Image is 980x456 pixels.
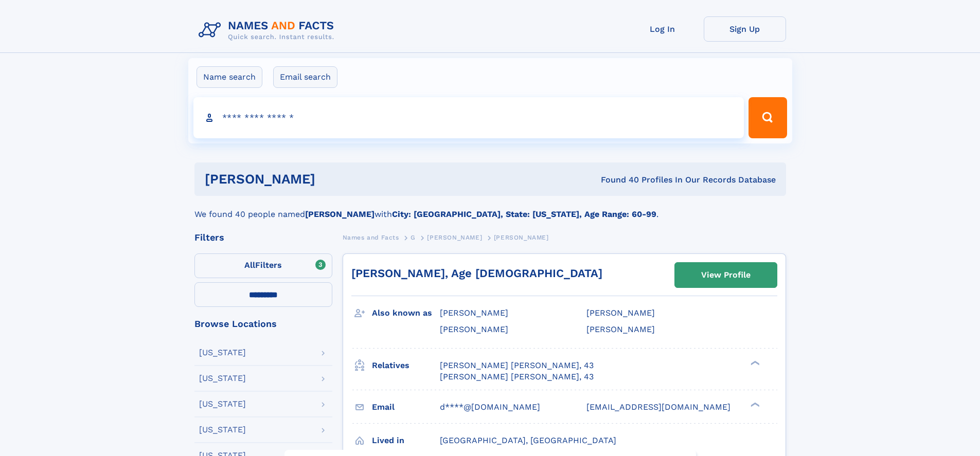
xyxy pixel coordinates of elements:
a: [PERSON_NAME] [PERSON_NAME], 43 [440,371,594,382]
h3: Email [372,398,440,416]
a: G [411,231,416,244]
span: [GEOGRAPHIC_DATA], [GEOGRAPHIC_DATA] [440,435,616,445]
button: Search Button [749,97,787,138]
a: Log In [621,16,704,42]
span: [PERSON_NAME] [427,234,482,241]
div: [US_STATE] [199,400,246,408]
label: Name search [197,66,262,88]
img: Logo Names and Facts [194,16,343,44]
span: [PERSON_NAME] [586,324,655,334]
div: Browse Locations [194,319,332,329]
span: [PERSON_NAME] [494,234,549,241]
input: search input [193,97,744,138]
a: View Profile [675,263,777,287]
h3: Relatives [372,357,440,374]
label: Filters [194,253,332,278]
span: G [411,234,416,241]
h3: Lived in [372,432,440,449]
a: Names and Facts [343,231,399,244]
a: Sign Up [704,16,786,42]
b: [PERSON_NAME] [305,209,375,219]
a: [PERSON_NAME], Age [DEMOGRAPHIC_DATA] [351,267,602,280]
h1: [PERSON_NAME] [205,173,458,186]
div: Found 40 Profiles In Our Records Database [458,174,776,186]
div: We found 40 people named with . [194,196,786,221]
span: [PERSON_NAME] [440,308,508,318]
label: Email search [273,66,337,88]
b: City: [GEOGRAPHIC_DATA], State: [US_STATE], Age Range: 60-99 [392,209,656,219]
h3: Also known as [372,304,440,322]
a: [PERSON_NAME] [PERSON_NAME], 43 [440,360,594,371]
span: [PERSON_NAME] [586,308,655,318]
div: [US_STATE] [199,349,246,357]
span: [EMAIL_ADDRESS][DOMAIN_NAME] [586,402,730,412]
a: [PERSON_NAME] [427,231,482,244]
div: View Profile [701,263,751,287]
div: ❯ [748,401,760,408]
span: [PERSON_NAME] [440,324,508,334]
span: All [244,260,255,270]
div: [US_STATE] [199,374,246,382]
div: [US_STATE] [199,426,246,434]
div: ❯ [748,359,760,366]
div: Filters [194,233,332,242]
